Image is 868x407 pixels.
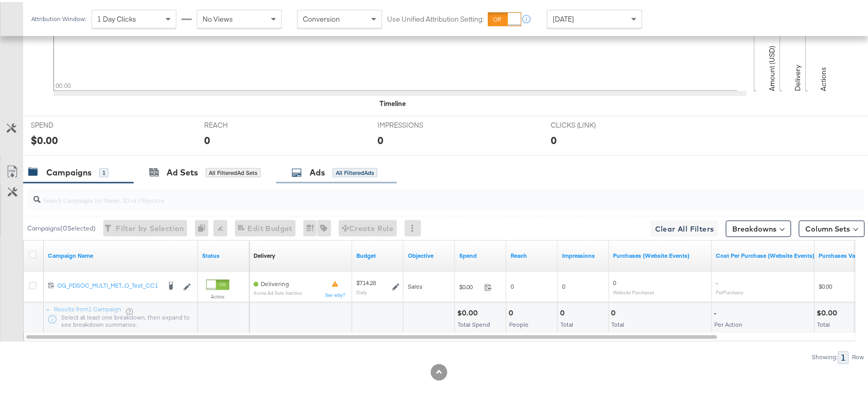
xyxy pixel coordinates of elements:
div: 0 [509,307,516,316]
text: Amount (USD) [768,44,777,89]
div: All Filtered Ads [333,166,377,175]
div: Campaigns [46,165,92,176]
a: Shows the current state of your Ad Campaign. [202,250,245,258]
span: Total Spend [458,319,490,327]
sub: Some Ad Sets Inactive [254,289,302,294]
a: The maximum amount you're willing to spend on your ads, on average each day or over the lifetime ... [356,250,400,258]
span: No Views [203,12,233,22]
a: Your campaign name. [48,250,194,258]
div: $0.00 [457,307,481,316]
span: Total [612,319,625,327]
a: Reflects the ability of your Ad Campaign to achieve delivery based on ad states, schedule and bud... [254,250,275,258]
a: Your campaign's objective. [408,250,451,258]
div: 0 [195,218,213,235]
div: Campaigns ( 0 Selected) [27,222,96,231]
span: [DATE] [553,12,574,22]
div: 0 [560,307,568,316]
span: 0 [613,277,617,285]
div: Timeline [379,97,406,107]
span: Delivering [261,278,289,286]
a: The average cost for each purchase tracked by your Custom Audience pixel on your website after pe... [716,250,815,258]
div: OG_PDSOC_MULTI_MET...O_Test_CC1 [57,280,160,288]
a: The number of people your ad was served to. [511,250,554,258]
div: $0.00 [817,307,841,316]
text: Delivery [793,63,803,89]
text: Actions [819,65,828,89]
span: CLICKS (LINK) [551,118,628,128]
div: Delivery [254,250,275,258]
a: The number of times your ad was served. On mobile apps an ad is counted as served the first time ... [562,250,605,258]
sub: Per Purchase [716,288,744,294]
div: Ads [310,165,325,176]
sub: Website Purchases [613,288,655,294]
span: Conversion [303,12,340,22]
div: All Filtered Ad Sets [206,166,261,175]
div: Attribution Window: [31,13,86,21]
div: Showing: [812,352,838,359]
sub: Daily [356,288,367,294]
button: Breakdowns [726,219,791,235]
span: People [509,319,529,327]
span: IMPRESSIONS [377,118,455,128]
input: Search Campaigns by Name, ID or Objective [41,184,789,204]
a: The total amount spent to date. [459,250,502,258]
div: - [714,307,720,316]
div: 0 [611,307,619,316]
span: 1 Day Clicks [97,12,136,22]
div: $0.00 [31,131,58,146]
span: $0.00 [819,281,833,289]
div: 0 [551,131,557,146]
a: OG_PDSOC_MULTI_MET...O_Test_CC1 [57,280,160,290]
span: Total [560,319,573,327]
span: Total [818,319,830,327]
div: 1 [838,349,849,362]
span: SPEND [31,118,108,128]
div: 0 [204,131,210,146]
span: 0 [511,281,514,289]
button: Clear All Filters [651,219,718,235]
span: Per Action [715,319,743,327]
label: Use Unified Attribution Setting: [387,12,484,22]
div: 1 [99,166,109,175]
a: The number of times a purchase was made tracked by your Custom Audience pixel on your website aft... [613,250,708,258]
div: $714.28 [356,277,376,286]
span: REACH [204,118,281,128]
span: - [716,277,718,285]
div: 0 [377,131,384,146]
span: 0 [562,281,565,289]
div: Ad Sets [167,165,198,176]
span: Sales [408,281,423,289]
button: Column Sets [799,219,865,235]
label: Active [206,292,229,298]
span: $0.00 [459,281,480,289]
span: Clear All Filters [655,221,714,234]
div: Row [852,352,865,359]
